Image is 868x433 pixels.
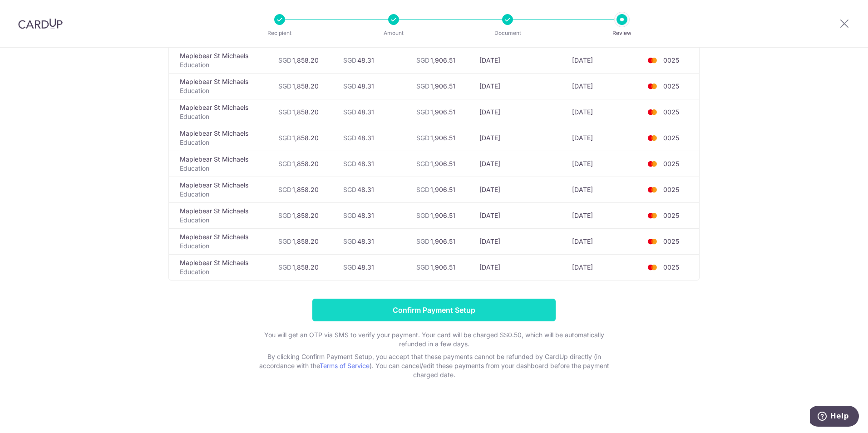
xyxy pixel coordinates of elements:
p: Education [180,190,264,199]
td: [DATE] [472,202,565,228]
td: Maplebear St Michaels [169,125,271,151]
span: 0025 [663,186,679,193]
p: Education [180,112,264,121]
span: 0025 [663,160,679,167]
td: 1,906.51 [409,47,472,73]
td: 48.31 [336,99,409,125]
p: Review [588,29,656,38]
span: SGD [278,160,291,167]
span: SGD [416,186,429,193]
td: 1,858.20 [271,177,336,202]
td: Maplebear St Michaels [169,254,271,280]
p: Education [180,267,264,276]
td: 1,858.20 [271,47,336,73]
td: [DATE] [472,125,565,151]
td: 1,906.51 [409,73,472,99]
img: <span class="translation_missing" title="translation missing: en.account_steps.new_confirm_form.b... [643,133,661,143]
td: [DATE] [472,99,565,125]
td: 48.31 [336,125,409,151]
td: [DATE] [565,228,641,254]
td: 48.31 [336,228,409,254]
p: By clicking Confirm Payment Setup, you accept that these payments cannot be refunded by CardUp di... [252,352,616,379]
span: SGD [343,108,356,116]
td: [DATE] [565,99,641,125]
td: 1,858.20 [271,254,336,280]
td: 1,906.51 [409,202,472,228]
td: 48.31 [336,177,409,202]
td: [DATE] [472,228,565,254]
td: 1,906.51 [409,228,472,254]
td: [DATE] [565,47,641,73]
td: Maplebear St Michaels [169,151,271,177]
span: SGD [416,160,429,167]
span: SGD [343,134,356,142]
td: [DATE] [565,177,641,202]
td: Maplebear St Michaels [169,177,271,202]
span: SGD [343,237,356,245]
iframe: Opens a widget where you can find more information [810,406,859,428]
td: 48.31 [336,254,409,280]
td: [DATE] [472,177,565,202]
span: SGD [416,134,429,142]
span: SGD [343,82,356,90]
span: 0025 [663,56,679,64]
span: 0025 [663,237,679,245]
img: <span class="translation_missing" title="translation missing: en.account_steps.new_confirm_form.b... [643,55,661,66]
td: 1,858.20 [271,125,336,151]
span: SGD [343,160,356,167]
td: 1,858.20 [271,73,336,99]
p: You will get an OTP via SMS to verify your payment. Your card will be charged S$0.50, which will ... [252,330,616,349]
span: 0025 [663,263,679,271]
p: Education [180,138,264,147]
p: Document [474,29,541,38]
td: [DATE] [565,254,641,280]
p: Education [180,241,264,251]
img: <span class="translation_missing" title="translation missing: en.account_steps.new_confirm_form.b... [643,158,661,169]
td: [DATE] [472,254,565,280]
td: 48.31 [336,202,409,228]
td: [DATE] [565,151,641,177]
p: Education [180,60,264,69]
span: SGD [278,237,291,245]
td: [DATE] [565,202,641,228]
span: 0025 [663,212,679,219]
span: SGD [278,186,291,193]
td: 48.31 [336,47,409,73]
td: Maplebear St Michaels [169,202,271,228]
td: [DATE] [565,73,641,99]
span: SGD [278,82,291,90]
td: [DATE] [565,125,641,151]
td: Maplebear St Michaels [169,99,271,125]
td: 1,906.51 [409,151,472,177]
td: 48.31 [336,151,409,177]
span: SGD [416,237,429,245]
td: Maplebear St Michaels [169,47,271,73]
td: 1,906.51 [409,254,472,280]
td: [DATE] [472,151,565,177]
span: SGD [416,82,429,90]
td: 1,858.20 [271,202,336,228]
img: <span class="translation_missing" title="translation missing: en.account_steps.new_confirm_form.b... [643,262,661,273]
p: Education [180,164,264,173]
input: Confirm Payment Setup [312,299,556,321]
span: SGD [278,134,291,142]
td: [DATE] [472,47,565,73]
span: 0025 [663,82,679,90]
td: 1,906.51 [409,177,472,202]
span: SGD [416,263,429,271]
img: <span class="translation_missing" title="translation missing: en.account_steps.new_confirm_form.b... [643,184,661,195]
td: [DATE] [472,73,565,99]
span: SGD [278,212,291,219]
p: Amount [360,29,427,38]
img: <span class="translation_missing" title="translation missing: en.account_steps.new_confirm_form.b... [643,210,661,221]
td: 1,858.20 [271,99,336,125]
span: SGD [343,56,356,64]
a: Terms of Service [320,362,370,369]
span: SGD [343,186,356,193]
img: <span class="translation_missing" title="translation missing: en.account_steps.new_confirm_form.b... [643,236,661,247]
td: 1,858.20 [271,151,336,177]
td: 48.31 [336,73,409,99]
p: Recipient [246,29,313,38]
span: SGD [343,212,356,219]
span: SGD [343,263,356,271]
